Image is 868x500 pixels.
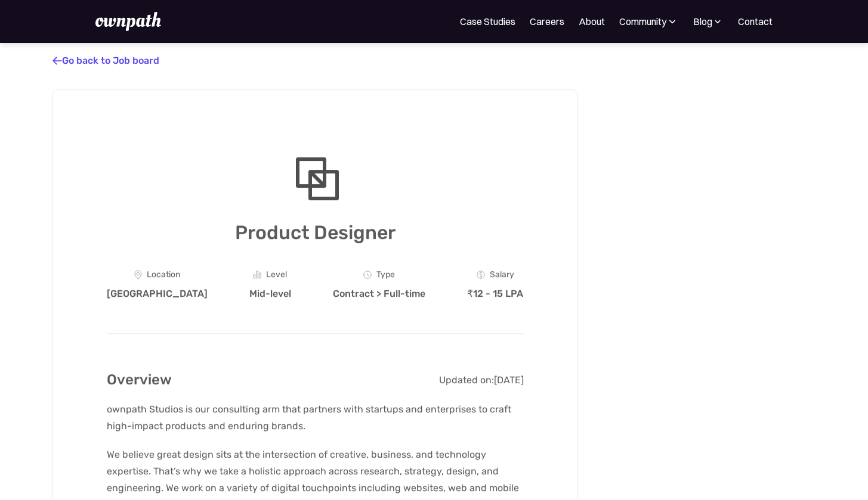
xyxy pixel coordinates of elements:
[134,270,141,279] img: Location Icon - Job Board X Webflow Template
[52,55,159,66] a: Go back to Job board
[146,270,180,279] div: Location
[467,288,523,300] div: ₹12 - 15 LPA
[693,14,712,29] div: Blog
[460,14,515,29] a: Case Studies
[106,401,523,434] p: ownpath Studios is our consulting arm that partners with startups and enterprises to craft high-i...
[438,374,493,386] div: Updated on:
[579,14,605,29] a: About
[476,271,484,279] img: Money Icon - Job Board X Webflow Template
[253,271,261,279] img: Graph Icon - Job Board X Webflow Template
[619,14,666,29] div: Community
[106,288,207,300] div: [GEOGRAPHIC_DATA]
[52,55,62,67] span: 
[376,270,395,279] div: Type
[738,14,773,29] a: Contact
[530,14,564,29] a: Careers
[106,368,171,392] h2: Overview
[619,14,678,29] div: Community
[489,270,514,279] div: Salary
[363,271,372,279] img: Clock Icon - Job Board X Webflow Template
[106,219,523,246] h1: Product Designer
[333,288,425,300] div: Contract > Full-time
[493,374,523,386] div: [DATE]
[266,270,287,279] div: Level
[249,288,291,300] div: Mid-level
[693,14,724,29] div: Blog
